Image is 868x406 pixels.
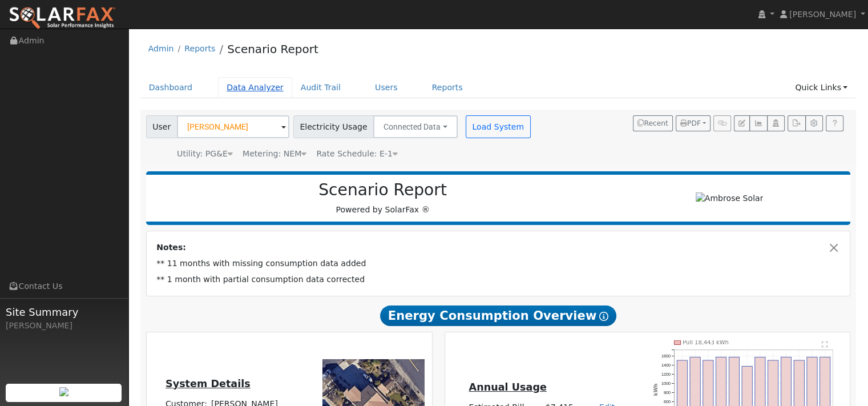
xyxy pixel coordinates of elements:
[789,10,856,19] span: [PERSON_NAME]
[734,115,750,131] button: Edit User
[661,363,671,368] text: 1400
[653,383,659,396] text: kWh
[683,339,729,345] text: Pull 18,443 kWh
[243,148,306,160] div: Metering: NEM
[599,312,608,321] i: Show Help
[466,115,531,138] button: Load System
[696,192,764,204] img: Ambrose Solar
[676,115,710,131] button: PDF
[661,372,671,377] text: 1200
[9,6,116,30] img: SolarFax
[805,115,823,131] button: Settings
[661,381,671,386] text: 1000
[664,399,671,404] text: 600
[292,77,349,98] a: Audit Trail
[316,149,398,158] span: Alias: HE1
[680,119,701,127] span: PDF
[826,115,843,131] a: Help Link
[423,77,471,98] a: Reports
[146,115,177,138] span: User
[156,243,186,252] strong: Notes:
[148,44,174,53] a: Admin
[177,115,289,138] input: Select a User
[380,305,616,326] span: Energy Consumption Overview
[749,115,767,131] button: Multi-Series Graph
[227,42,318,56] a: Scenario Report
[788,115,805,131] button: Export Interval Data
[786,77,856,98] a: Quick Links
[469,381,546,393] u: Annual Usage
[218,77,292,98] a: Data Analyzer
[165,378,251,389] u: System Details
[158,180,608,200] h2: Scenario Report
[767,115,785,131] button: Login As
[6,320,122,332] div: [PERSON_NAME]
[6,304,122,320] span: Site Summary
[828,242,840,254] button: Close
[661,353,671,358] text: 1600
[366,77,406,98] a: Users
[633,115,673,131] button: Recent
[59,387,68,396] img: retrieve
[177,148,233,160] div: Utility: PG&E
[155,272,842,288] td: ** 1 month with partial consumption data corrected
[184,44,215,53] a: Reports
[152,180,614,216] div: Powered by SolarFax ®
[140,77,201,98] a: Dashboard
[373,115,458,138] button: Connected Data
[155,256,842,272] td: ** 11 months with missing consumption data added
[822,341,829,348] text: 
[664,390,671,395] text: 800
[293,115,374,138] span: Electricity Usage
